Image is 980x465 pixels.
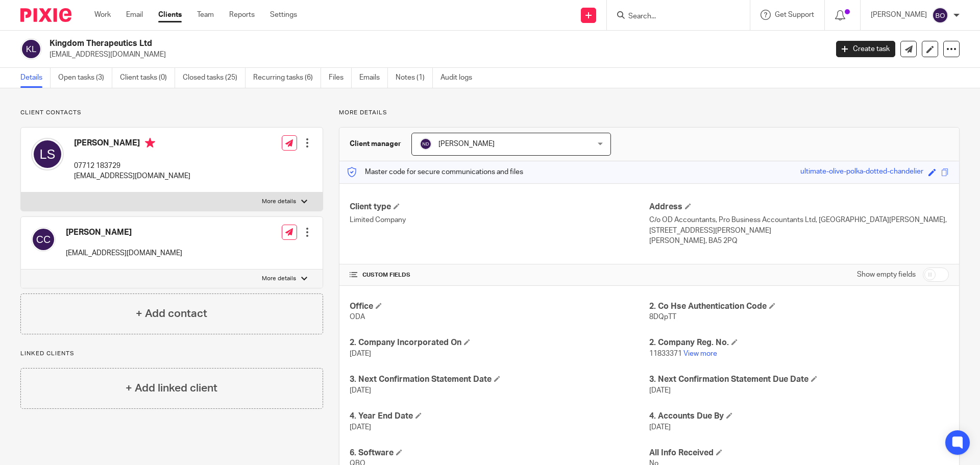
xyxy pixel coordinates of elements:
a: Details [20,68,51,88]
a: Closed tasks (25) [183,68,246,88]
h3: Client manager [350,139,401,149]
div: ultimate-olive-polka-dotted-chandelier [800,166,923,178]
h4: 2. Company Incorporated On [350,337,649,348]
p: Master code for secure communications and files [347,167,523,177]
a: Reports [229,10,255,20]
h4: 3. Next Confirmation Statement Date [350,374,649,385]
span: [DATE] [350,387,371,394]
img: Pixie [20,8,71,22]
p: More details [339,109,960,117]
p: C/o OD Accountants, Pro Business Accountants Ltd, [GEOGRAPHIC_DATA][PERSON_NAME], [STREET_ADDRESS... [649,215,949,236]
p: Client contacts [20,109,323,117]
p: [PERSON_NAME], BA5 2PQ [649,236,949,246]
span: 8DQpTT [649,313,676,321]
a: View more [683,350,717,357]
a: Files [329,68,352,88]
span: Get Support [775,11,814,18]
p: More details [262,275,296,283]
p: [PERSON_NAME] [871,10,927,20]
span: [DATE] [350,424,371,431]
img: svg%3E [31,227,56,252]
span: 11833371 [649,350,682,357]
p: Limited Company [350,215,649,225]
p: 07712 183729 [74,161,190,171]
h4: + Add linked client [126,380,217,396]
h4: All Info Received [649,448,949,458]
h4: 2. Co Hse Authentication Code [649,301,949,312]
h4: 4. Accounts Due By [649,411,949,422]
h4: CUSTOM FIELDS [350,271,649,279]
p: More details [262,198,296,206]
span: [DATE] [649,424,671,431]
h4: [PERSON_NAME] [66,227,182,238]
p: Linked clients [20,350,323,358]
span: [DATE] [649,387,671,394]
p: [EMAIL_ADDRESS][DOMAIN_NAME] [50,50,821,60]
h4: 4. Year End Date [350,411,649,422]
a: Settings [270,10,297,20]
a: Email [126,10,143,20]
h4: + Add contact [136,306,207,322]
h4: Office [350,301,649,312]
h4: Client type [350,202,649,212]
a: Create task [836,41,895,57]
img: svg%3E [31,138,64,170]
h4: Address [649,202,949,212]
p: [EMAIL_ADDRESS][DOMAIN_NAME] [74,171,190,181]
a: Emails [359,68,388,88]
input: Search [627,12,719,21]
a: Audit logs [440,68,480,88]
h4: 6. Software [350,448,649,458]
a: Notes (1) [396,68,433,88]
span: [DATE] [350,350,371,357]
span: ODA [350,313,365,321]
h2: Kingdom Therapeutics Ltd [50,38,667,49]
img: svg%3E [932,7,948,23]
label: Show empty fields [857,270,916,280]
a: Team [197,10,214,20]
a: Clients [158,10,182,20]
img: svg%3E [20,38,42,60]
h4: 2. Company Reg. No. [649,337,949,348]
a: Work [94,10,111,20]
i: Primary [145,138,155,148]
h4: 3. Next Confirmation Statement Due Date [649,374,949,385]
h4: [PERSON_NAME] [74,138,190,151]
a: Open tasks (3) [58,68,112,88]
span: [PERSON_NAME] [438,140,495,148]
a: Recurring tasks (6) [253,68,321,88]
a: Client tasks (0) [120,68,175,88]
img: svg%3E [420,138,432,150]
p: [EMAIL_ADDRESS][DOMAIN_NAME] [66,248,182,258]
